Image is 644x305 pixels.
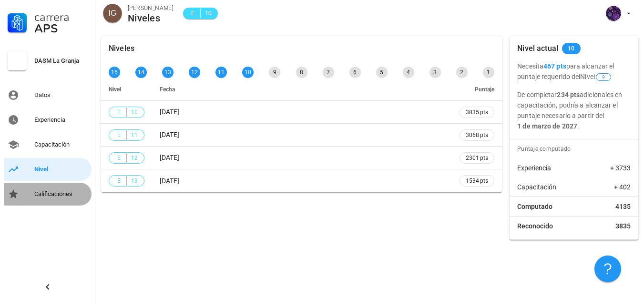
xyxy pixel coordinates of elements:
span: 10 [131,108,138,117]
div: DASM La Granja [34,57,88,65]
div: Puntaje computado [513,139,638,158]
span: [DATE] [160,131,179,138]
th: Puntaje [452,78,502,101]
span: Fecha [160,86,175,93]
div: 10 [242,67,254,78]
div: Nivel [34,166,88,173]
span: [DATE] [160,154,179,161]
div: 4 [403,67,414,78]
span: IG [109,4,117,23]
div: 2 [456,67,468,78]
span: [DATE] [160,108,179,116]
div: 5 [376,67,388,78]
span: E [115,153,123,163]
span: Experiencia [517,163,551,173]
span: Reconocido [517,221,553,231]
div: 1 [483,67,494,78]
div: APS [34,23,88,34]
div: 6 [349,67,361,78]
b: 467 pts [543,62,566,70]
div: 7 [323,67,334,78]
span: 10 [568,43,575,54]
span: Nivel [109,86,121,93]
b: 1 de marzo de 2027 [517,122,577,130]
th: Fecha [152,78,452,101]
span: + 402 [614,182,631,192]
div: 14 [135,67,147,78]
div: Datos [34,91,88,99]
div: avatar [103,4,122,23]
span: 12 [131,153,138,163]
span: E [115,108,123,117]
span: 4135 [615,202,631,211]
p: Necesita para alcanzar el puntaje requerido del [517,61,631,82]
div: 3 [429,67,441,78]
div: [PERSON_NAME] [128,3,174,13]
span: Computado [517,202,552,211]
div: 13 [162,67,174,78]
div: Niveles [128,13,174,23]
span: E [115,176,123,186]
div: Experiencia [34,116,88,124]
span: E [115,130,123,140]
div: avatar [606,6,621,21]
div: 9 [269,67,280,78]
span: 1534 pts [466,176,488,186]
div: 15 [109,67,120,78]
div: Carrera [34,11,88,23]
a: Capacitación [4,133,92,156]
div: 8 [296,67,307,78]
a: Nivel [4,158,92,181]
div: Calificaciones [34,190,88,198]
a: Experiencia [4,108,92,131]
span: 13 [131,176,138,186]
b: 234 pts [557,91,580,98]
th: Nivel [101,78,152,101]
span: Nivel [580,73,612,80]
span: 9 [602,74,605,80]
div: Capacitación [34,141,88,148]
span: 11 [131,130,138,140]
a: Calificaciones [4,183,92,206]
span: [DATE] [160,177,179,185]
span: + 3733 [610,163,631,173]
span: E [189,9,196,18]
div: Nivel actual [517,36,558,61]
span: 3835 pts [466,108,488,117]
div: 11 [215,67,227,78]
span: Capacitación [517,182,556,192]
div: Niveles [109,36,134,61]
div: 12 [189,67,200,78]
p: De completar adicionales en capacitación, podría a alcanzar el puntaje necesario a partir del . [517,89,631,131]
span: 3835 [615,221,631,231]
span: 3068 pts [466,130,488,140]
span: Puntaje [475,86,494,93]
span: 10 [204,9,212,18]
a: Datos [4,84,92,107]
span: 2301 pts [466,153,488,163]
